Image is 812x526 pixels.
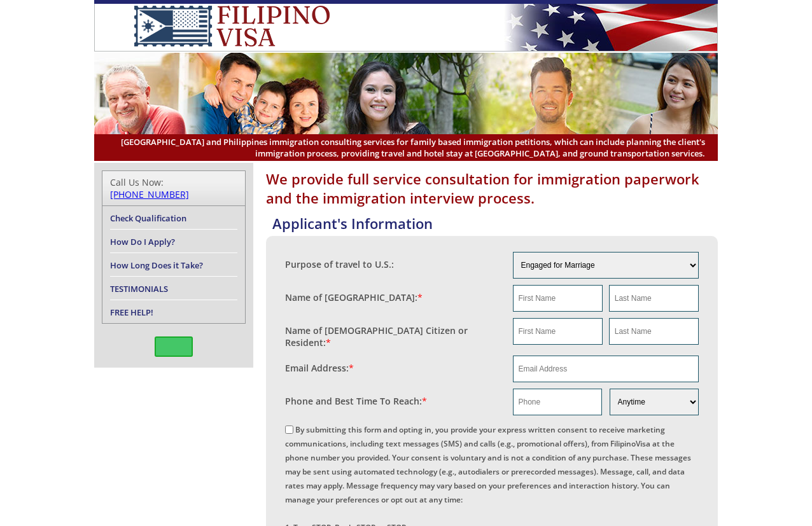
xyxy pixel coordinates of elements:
[110,307,153,318] a: FREE HELP!
[513,318,603,345] input: First Name
[285,362,354,374] label: Email Address:
[285,324,500,349] label: Name of [DEMOGRAPHIC_DATA] Citizen or Resident:
[110,212,186,224] a: Check Qualification
[513,285,603,312] input: First Name
[285,291,423,303] label: Name of [GEOGRAPHIC_DATA]:
[285,258,394,270] label: Purpose of travel to U.S.:
[609,318,699,345] input: Last Name
[266,169,718,207] h1: We provide full service consultation for immigration paperwork and the immigration interview proc...
[609,285,699,312] input: Last Name
[110,188,189,200] a: [PHONE_NUMBER]
[285,426,293,434] input: By submitting this form and opting in, you provide your express written consent to receive market...
[610,389,699,415] select: Phone and Best Reach Time are required.
[110,176,237,200] div: Call Us Now:
[110,236,175,247] a: How Do I Apply?
[513,356,699,382] input: Email Address
[513,389,602,415] input: Phone
[107,136,705,159] span: [GEOGRAPHIC_DATA] and Philippines immigration consulting services for family based immigration pe...
[272,214,718,233] h4: Applicant's Information
[110,283,168,294] a: TESTIMONIALS
[110,260,203,271] a: How Long Does it Take?
[285,395,427,407] label: Phone and Best Time To Reach:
